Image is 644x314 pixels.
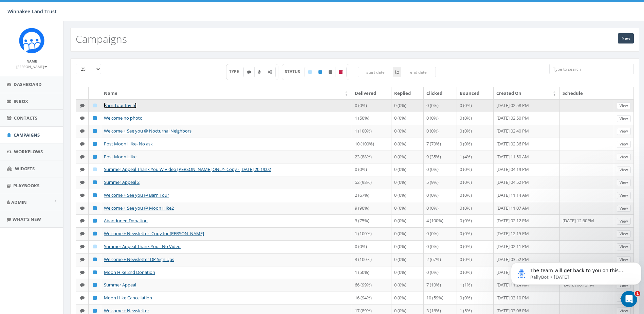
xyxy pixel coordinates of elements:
[104,205,174,211] a: Welcome + See you @ Moon Hike2
[93,231,97,236] i: Published
[494,176,560,189] td: [DATE] 04:52 PM
[391,163,424,176] td: 0 (0%)
[391,138,424,151] td: 0 (0%)
[352,99,391,112] td: 0 (0%)
[457,227,494,240] td: 0 (0%)
[494,227,560,240] td: [DATE] 12:15 PM
[391,227,424,240] td: 0 (0%)
[352,292,391,304] td: 16 (94%)
[424,202,457,215] td: 0 (0%)
[285,69,305,74] span: STATUS
[621,291,637,307] iframe: Intercom live chat
[457,151,494,163] td: 1 (4%)
[229,69,244,74] span: TYPE
[318,70,322,74] i: Published
[80,296,85,300] i: Text SMS
[391,189,424,202] td: 0 (0%)
[424,266,457,279] td: 0 (0%)
[93,167,97,172] i: Draft
[494,151,560,163] td: [DATE] 11:50 AM
[14,132,40,138] span: Campaigns
[76,33,127,45] h2: Campaigns
[391,240,424,253] td: 0 (0%)
[494,189,560,202] td: [DATE] 11:14 AM
[352,214,391,227] td: 3 (75%)
[7,8,57,15] span: Winnakee Land Trust
[457,253,494,266] td: 0 (0%)
[16,63,47,69] a: [PERSON_NAME]
[352,253,391,266] td: 3 (100%)
[617,295,631,302] a: View
[424,125,457,138] td: 0 (0%)
[93,142,97,146] i: Published
[617,243,631,250] a: View
[104,102,136,108] a: Barn Tour Invite
[104,243,181,249] a: Summer Appeal Thank You - No Video
[391,214,424,227] td: 0 (0%)
[14,81,42,87] span: Dashboard
[104,217,148,224] a: Abandoned Donation
[457,266,494,279] td: 0 (0%)
[80,244,85,249] i: Text SMS
[14,149,43,155] span: Workflows
[13,216,41,222] span: What's New
[16,64,47,69] small: [PERSON_NAME]
[508,248,644,296] iframe: Intercom notifications message
[335,67,347,77] label: Archived
[457,189,494,202] td: 0 (0%)
[424,227,457,240] td: 0 (0%)
[243,67,255,77] label: Text SMS
[93,129,97,133] i: Published
[352,151,391,163] td: 23 (88%)
[104,282,136,288] a: Summer Appeal
[424,112,457,125] td: 0 (0%)
[104,269,155,275] a: Moon Hike 2nd Donation
[391,202,424,215] td: 0 (0%)
[457,99,494,112] td: 0 (0%)
[93,206,97,210] i: Published
[494,266,560,279] td: [DATE] 12:35 PM
[329,70,332,74] i: Unpublished
[494,240,560,253] td: [DATE] 02:11 PM
[93,155,97,159] i: Published
[80,142,85,146] i: Text SMS
[19,28,44,53] img: Rally_Corp_Icon.png
[93,296,97,300] i: Published
[352,266,391,279] td: 1 (50%)
[13,182,39,189] span: Playbooks
[352,138,391,151] td: 10 (100%)
[80,257,85,262] i: Text SMS
[80,231,85,236] i: Text SMS
[80,116,85,120] i: Text SMS
[457,125,494,138] td: 0 (0%)
[80,180,85,185] i: Text SMS
[617,167,631,174] a: View
[352,125,391,138] td: 1 (100%)
[549,64,634,74] input: Type to search
[391,253,424,266] td: 0 (0%)
[617,102,631,109] a: View
[104,256,174,262] a: Welcome + Newsletter DP Sign Ups
[391,266,424,279] td: 0 (0%)
[93,103,97,108] i: Draft
[93,180,97,185] i: Published
[93,309,97,313] i: Published
[80,309,85,313] i: Text SMS
[93,193,97,197] i: Published
[560,87,614,99] th: Schedule
[104,115,143,121] a: Welcome no photo
[93,244,97,249] i: Draft
[391,292,424,304] td: 0 (0%)
[254,67,264,77] label: Ringless Voice Mail
[494,253,560,266] td: [DATE] 03:52 PM
[494,138,560,151] td: [DATE] 02:36 PM
[424,189,457,202] td: 0 (0%)
[93,219,97,223] i: Published
[424,214,457,227] td: 4 (100%)
[80,206,85,210] i: Text SMS
[617,128,631,135] a: View
[80,155,85,159] i: Text SMS
[80,129,85,133] i: Text SMS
